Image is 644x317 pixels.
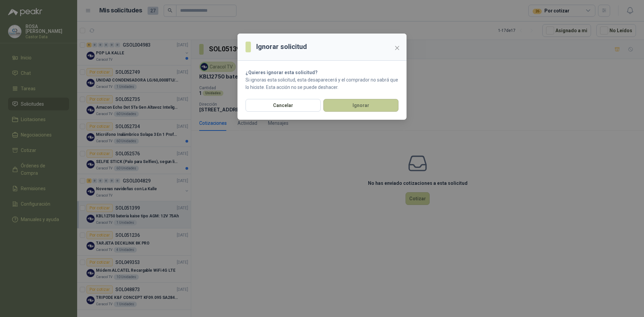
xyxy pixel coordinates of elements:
[246,99,321,112] button: Cancelar
[392,43,402,53] button: Close
[394,45,400,51] span: close
[246,70,318,75] strong: ¿Quieres ignorar esta solicitud?
[246,76,398,91] p: Si ignoras esta solicitud, esta desaparecerá y el comprador no sabrá que lo hiciste. Esta acción ...
[323,99,398,112] button: Ignorar
[256,42,307,52] h3: Ignorar solicitud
